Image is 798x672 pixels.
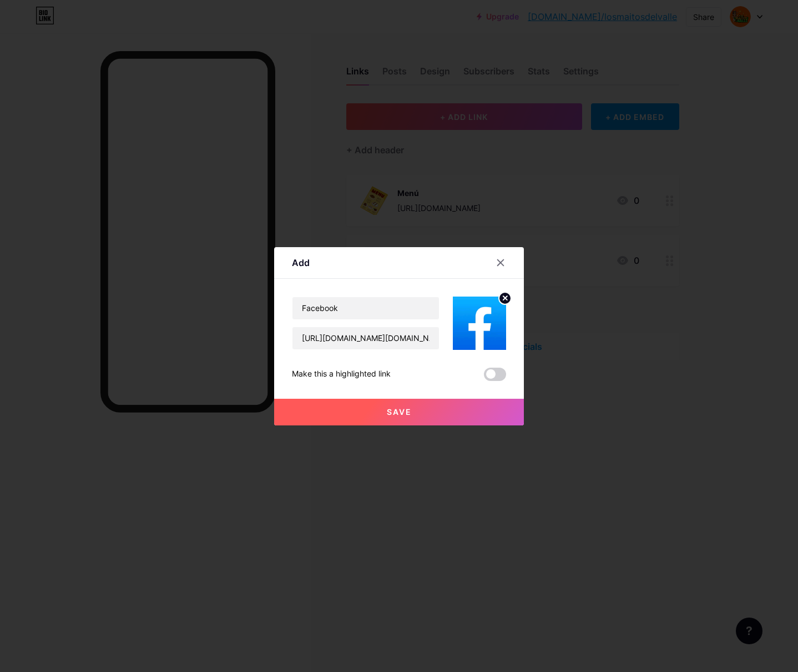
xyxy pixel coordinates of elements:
[292,327,439,349] input: URL
[292,256,310,269] div: Add
[292,368,391,381] div: Make this a highlighted link
[274,399,524,425] button: Save
[292,297,439,319] input: Title
[387,407,412,417] span: Save
[453,297,506,350] img: link_thumbnail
